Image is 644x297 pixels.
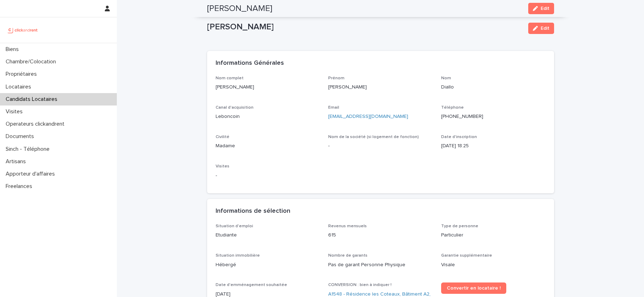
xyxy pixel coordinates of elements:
[216,135,229,139] span: Civilité
[3,96,63,103] p: Candidats Locataires
[328,224,367,228] span: Revenus mensuels
[528,23,554,34] button: Edit
[328,283,392,287] span: CONVERSION : bien à indiquer !
[3,171,61,177] p: Apporteur d'affaires
[447,286,501,291] span: Convertir en locataire !
[3,133,40,140] p: Documents
[441,282,506,294] a: Convertir en locataire !
[216,76,244,80] span: Nom complet
[3,108,28,115] p: Visites
[216,105,253,110] span: Canal d'acquisition
[441,76,451,80] span: Nom
[3,146,55,153] p: Sinch - Téléphone
[328,142,433,150] p: -
[328,84,433,91] p: [PERSON_NAME]
[3,84,37,90] p: Locataires
[328,253,367,258] span: Nombre de garants
[216,172,320,179] p: -
[541,6,549,11] span: Edit
[216,59,284,67] h2: Informations Générales
[441,114,483,119] ringoverc2c-84e06f14122c: Call with Ringover
[216,84,320,91] p: [PERSON_NAME]
[3,46,24,53] p: Biens
[216,113,320,120] p: Leboncoin
[441,261,546,269] p: Visale
[441,84,546,91] p: Diallo
[328,105,339,110] span: Email
[441,142,546,150] p: [DATE] 18:25
[441,114,483,119] ringoverc2c-number-84e06f14122c: [PHONE_NUMBER]
[441,253,492,258] span: Garantie supplémentaire
[528,3,554,14] button: Edit
[216,261,320,269] p: Hébergé
[441,224,478,228] span: Type de personne
[207,4,272,14] h2: [PERSON_NAME]
[328,135,419,139] span: Nom de la société (si logement de fonction)
[216,142,320,150] p: Madame
[3,158,32,165] p: Artisans
[3,121,70,127] p: Operateurs clickandrent
[328,232,433,239] p: 615
[441,232,546,239] p: Particulier
[216,164,229,169] span: Visites
[6,23,40,37] img: UCB0brd3T0yccxBKYDjQ
[328,76,344,80] span: Prénom
[216,232,320,239] p: Etudiante
[216,224,253,228] span: Situation d'emploi
[328,114,408,119] a: [EMAIL_ADDRESS][DOMAIN_NAME]
[3,71,42,78] p: Propriétaires
[207,22,523,32] p: [PERSON_NAME]
[3,183,38,190] p: Freelances
[3,58,62,65] p: Chambre/Colocation
[441,105,464,110] span: Téléphone
[541,26,549,31] span: Edit
[216,253,260,258] span: Situation immobilière
[441,135,477,139] span: Date d'inscription
[216,283,287,287] span: Date d'emménagement souhaitée
[328,261,433,269] p: Pas de garant Personne Physique
[216,207,290,215] h2: Informations de sélection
